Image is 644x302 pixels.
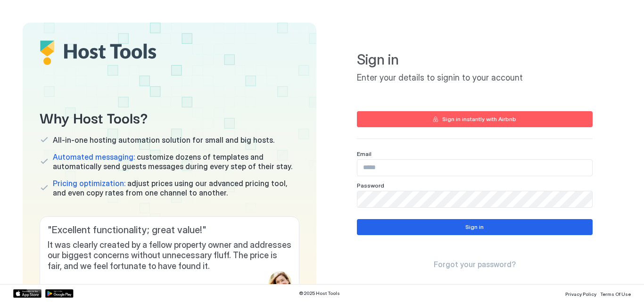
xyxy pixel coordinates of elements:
[299,290,340,296] span: © 2025 Host Tools
[48,280,126,294] span: [PERSON_NAME]
[45,289,74,298] a: Google Play Store
[53,152,299,171] span: customize dozens of templates and automatically send guests messages during every step of their s...
[600,291,631,297] span: Terms Of Use
[357,182,384,189] span: Password
[48,224,291,236] span: " Excellent functionality; great value! "
[357,219,593,235] button: Sign in
[13,289,41,298] a: App Store
[565,288,596,298] a: Privacy Policy
[357,191,592,207] input: Input Field
[434,260,516,269] span: Forgot your password?
[269,271,291,294] div: profile
[434,260,516,269] a: Forgot your password?
[53,135,274,145] span: All-in-one hosting automation solution for small and big hosts.
[600,288,631,298] a: Terms Of Use
[40,106,299,128] span: Why Host Tools?
[357,111,593,127] button: Sign in instantly with Airbnb
[357,51,593,69] span: Sign in
[357,160,592,176] input: Input Field
[465,223,484,231] div: Sign in
[48,240,291,272] span: It was clearly created by a fellow property owner and addresses our biggest concerns without unne...
[53,152,135,162] span: Automated messaging:
[53,179,299,197] span: adjust prices using our advanced pricing tool, and even copy rates from one channel to another.
[357,150,372,157] span: Email
[357,73,593,83] span: Enter your details to signin to your account
[565,291,596,297] span: Privacy Policy
[53,179,125,188] span: Pricing optimization:
[442,115,516,123] div: Sign in instantly with Airbnb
